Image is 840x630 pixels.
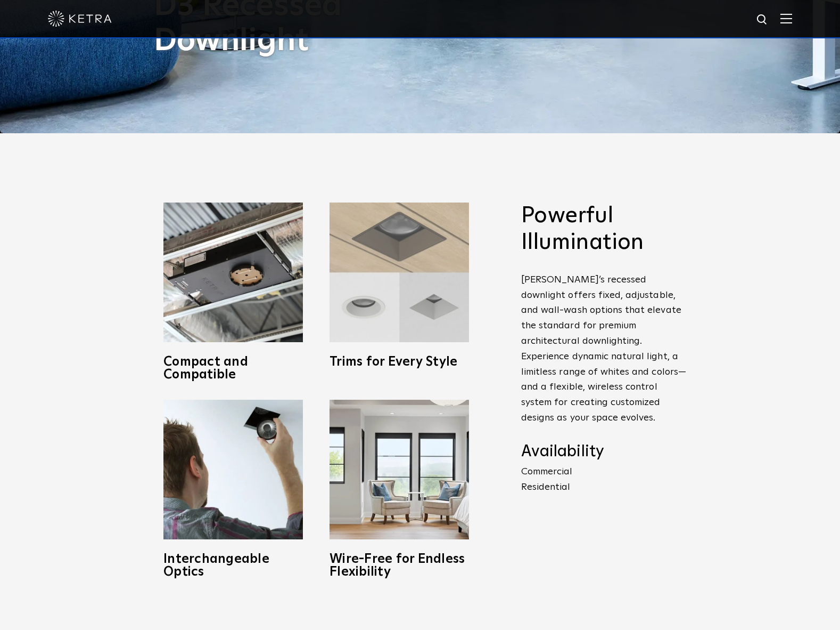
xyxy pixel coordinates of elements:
[163,203,303,342] img: compact-and-copatible
[521,464,686,495] p: Commercial Residential
[780,13,792,23] img: Hamburger%20Nav.svg
[330,356,469,368] h3: Trims for Every Style
[48,11,112,27] img: ketra-logo-2019-white
[756,13,769,27] img: search icon
[330,203,469,342] img: trims-for-every-style
[521,442,686,462] h4: Availability
[163,400,303,539] img: D3_OpticSwap
[163,356,303,381] h3: Compact and Compatible
[163,553,303,578] h3: Interchangeable Optics
[330,553,469,578] h3: Wire-Free for Endless Flexibility
[521,203,686,256] h2: Powerful Illumination
[521,272,686,426] p: [PERSON_NAME]’s recessed downlight offers fixed, adjustable, and wall-wash options that elevate t...
[330,400,469,539] img: D3_WV_Bedroom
